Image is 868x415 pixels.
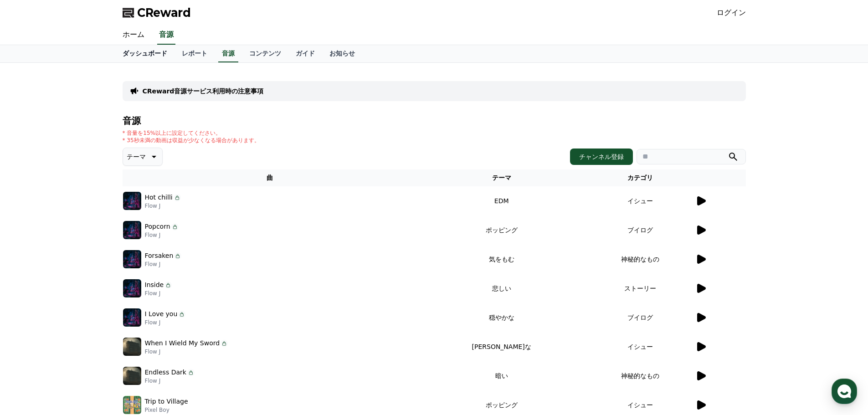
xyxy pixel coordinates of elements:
[123,396,141,414] img: music
[145,377,195,384] p: Flow J
[145,231,179,239] p: Flow J
[218,45,238,62] a: 音源
[123,129,260,137] p: * 音量を15%以上に設定してください。
[586,186,695,215] td: イシュー
[145,222,170,231] p: Popcorn
[322,45,362,62] a: お知らせ
[137,5,191,20] span: CReward
[123,338,141,356] img: music
[586,274,695,303] td: ストーリー
[123,169,418,186] th: 曲
[417,245,586,274] td: 気をもむ
[586,332,695,361] td: イシュー
[145,193,173,202] p: Hot chilli
[586,245,695,274] td: 神秘的なもの
[242,45,288,62] a: コンテンツ
[123,308,141,327] img: music
[157,26,175,45] a: 音源
[145,280,164,290] p: Inside
[417,332,586,361] td: [PERSON_NAME]な
[570,149,633,165] button: チャンネル登録
[586,303,695,332] td: ブイログ
[417,215,586,245] td: ポッピング
[143,87,264,96] a: CReward音源サービス利用時の注意事項
[175,45,215,62] a: レポート
[123,367,141,385] img: music
[145,202,181,210] p: Flow J
[145,251,174,261] p: Forsaken
[145,368,186,377] p: Endless Dark
[123,116,746,126] h4: 音源
[145,290,172,297] p: Flow J
[123,192,141,210] img: music
[288,45,322,62] a: ガイド
[123,5,191,20] a: CReward
[145,348,228,355] p: Flow J
[145,319,186,326] p: Flow J
[123,137,260,144] p: * 35秒未満の動画は収益が少なくなる場合があります。
[76,303,103,310] span: Messages
[145,397,188,406] p: Trip to Village
[586,361,695,390] td: 神秘的なもの
[717,7,746,18] a: ログイン
[135,302,157,310] span: Settings
[145,261,182,268] p: Flow J
[417,303,586,332] td: 穏やかな
[145,338,220,348] p: When I Wield My Sword
[586,215,695,245] td: ブイログ
[123,221,141,239] img: music
[417,361,586,390] td: 暗い
[127,150,146,163] p: テーマ
[3,289,60,312] a: Home
[417,186,586,215] td: EDM
[145,406,188,414] p: Pixel Boy
[60,289,118,312] a: Messages
[123,148,163,166] button: テーマ
[118,289,175,312] a: Settings
[115,45,175,62] a: ダッシュボード
[123,279,141,297] img: music
[23,302,39,310] span: Home
[123,250,141,268] img: music
[145,309,178,319] p: I Love you
[115,26,152,45] a: ホーム
[417,274,586,303] td: 悲しい
[586,169,695,186] th: カテゴリ
[417,169,586,186] th: テーマ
